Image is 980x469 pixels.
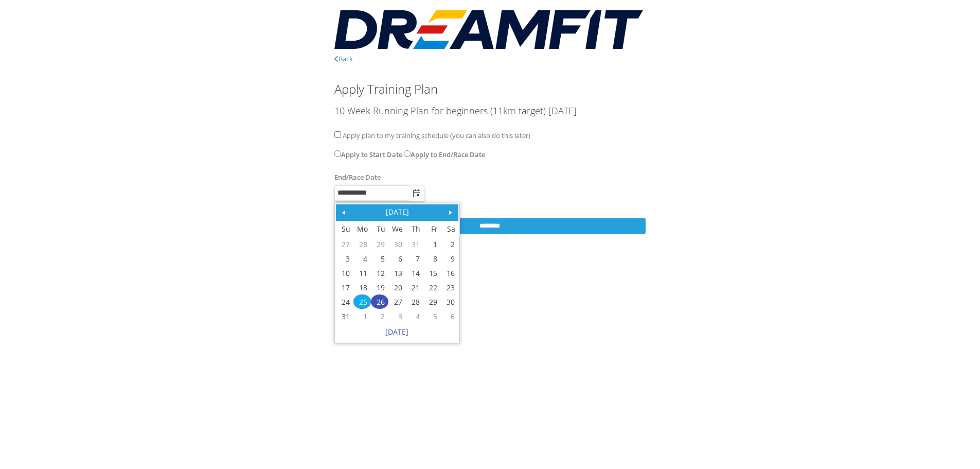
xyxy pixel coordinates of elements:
[334,82,646,96] h3: Apply Training Plan
[334,54,353,63] a: Back
[354,281,370,294] a: 18
[336,267,353,280] a: 10
[409,186,423,201] span: select
[336,296,353,309] a: 24
[423,221,441,237] th: Friday
[406,238,423,251] a: 31
[354,267,370,280] a: 11
[406,221,423,237] th: Thursday
[424,238,440,251] a: 1
[406,281,423,294] a: 21
[334,172,381,183] label: End/Race Date
[336,310,353,323] a: 31
[354,238,370,251] a: 28
[334,150,341,157] input: Apply to Start Date
[389,238,405,251] a: 30
[404,148,485,160] label: Apply to End/Race Date
[371,221,388,237] th: Tuesday
[441,296,458,309] a: 30
[388,221,406,237] th: Wednesday
[336,252,353,266] a: 3
[424,252,440,266] a: 8
[424,310,440,323] a: 5
[353,294,371,309] td: Current focused date is Monday, August 25, 2025
[336,281,353,294] a: 17
[389,310,405,323] a: 3
[371,281,388,294] a: 19
[424,296,440,309] a: 29
[334,10,643,49] img: DreamFit_RGB.png
[441,281,458,294] a: 23
[334,106,646,116] h4: 10 Week Running Plan for beginners (11km target) [DATE]
[354,252,370,266] a: 4
[441,310,458,323] a: 6
[404,150,411,157] input: Apply to End/Race Date
[336,238,353,251] a: 27
[389,281,405,294] a: 20
[371,238,388,251] a: 29
[424,281,440,294] a: 22
[336,221,353,237] th: Sunday
[441,252,458,266] a: 9
[424,267,440,280] a: 15
[353,221,371,237] th: Monday
[406,252,423,266] a: 7
[406,310,423,323] a: 4
[389,296,405,309] a: 27
[336,323,458,340] a: [DATE]
[389,267,405,280] a: 13
[351,205,443,219] a: [DATE]
[371,296,388,309] a: 26
[371,267,388,280] a: 12
[441,221,458,237] th: Saturday
[406,267,423,280] a: 14
[371,310,388,323] a: 2
[354,310,370,323] a: 1
[406,296,423,309] a: 28
[371,252,388,266] a: 5
[343,131,530,140] span: Apply plan to my training schedule (you can also do this later)
[441,238,458,251] a: 2
[354,296,370,309] a: 25
[334,148,402,160] label: Apply to Start Date
[441,267,458,280] a: 16
[389,252,405,266] a: 6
